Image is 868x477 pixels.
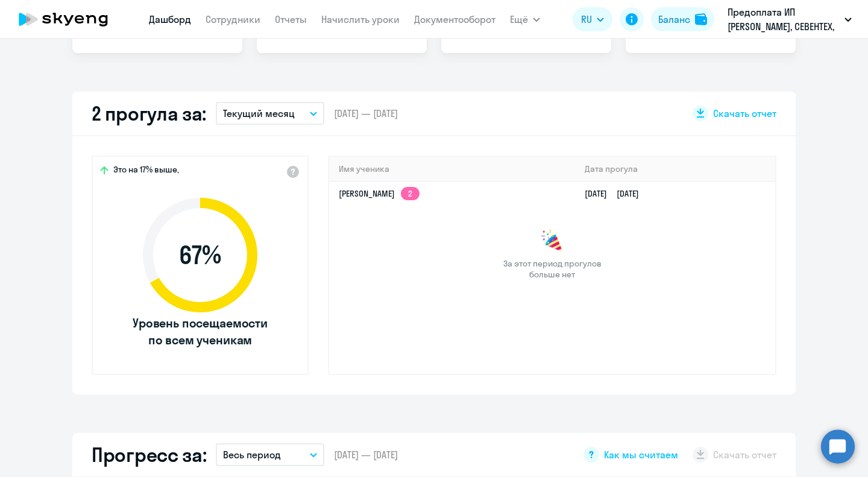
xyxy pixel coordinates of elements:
button: Балансbalance [651,7,714,31]
span: 67 % [131,241,269,270]
a: [PERSON_NAME]2 [339,188,420,199]
button: Текущий месяц [216,102,324,125]
p: Весь период [223,447,281,462]
span: За этот период прогулов больше нет [502,258,603,280]
span: RU [581,12,592,27]
app-skyeng-badge: 2 [401,187,420,200]
span: Скачать отчет [713,107,776,120]
img: balance [695,13,707,25]
span: [DATE] — [DATE] [334,107,398,120]
img: congrats [540,229,564,253]
a: Дашборд [149,13,191,25]
p: Предоплата ИП [PERSON_NAME], СЕВЕНТЕХ, ООО [728,5,840,34]
h2: Прогресс за: [92,443,206,467]
p: Текущий месяц [223,106,295,121]
button: Ещё [510,7,540,31]
th: Дата прогула [575,157,775,182]
a: Отчеты [275,13,307,25]
a: [DATE][DATE] [585,188,649,199]
h2: 2 прогула за: [92,101,206,125]
a: Начислить уроки [321,13,400,25]
span: Это на 17% выше, [113,164,179,178]
span: Уровень посещаемости по всем ученикам [131,315,269,349]
span: Ещё [510,12,528,27]
span: [DATE] — [DATE] [334,448,398,461]
th: Имя ученика [329,157,575,182]
a: Документооборот [414,13,495,25]
div: Баланс [658,12,690,27]
button: RU [573,7,612,31]
button: Предоплата ИП [PERSON_NAME], СЕВЕНТЕХ, ООО [722,5,858,34]
span: Как мы считаем [604,448,678,461]
a: Сотрудники [206,13,260,25]
button: Весь период [216,443,324,466]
